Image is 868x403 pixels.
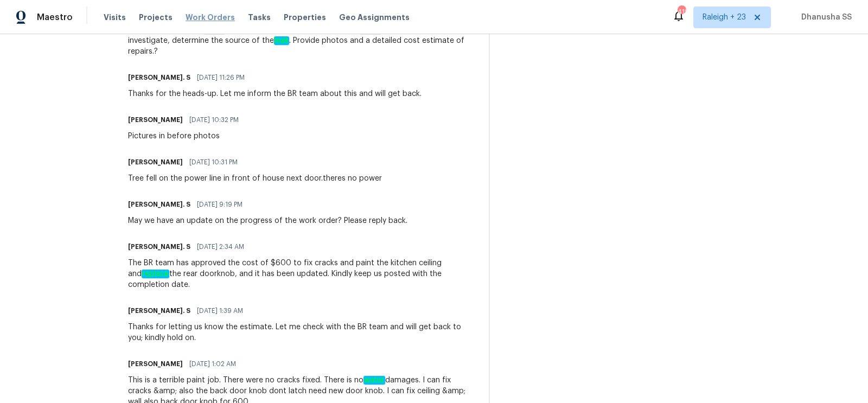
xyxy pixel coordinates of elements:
[142,270,169,278] em: replace
[363,376,385,385] em: water
[128,72,190,83] h6: [PERSON_NAME]. S
[128,173,382,184] div: Tree fell on the power line in front of house next door.theres no power
[248,14,271,21] span: Tasks
[189,359,236,369] span: [DATE] 1:02 AM
[128,215,407,226] div: May we have an update on the progress of the work order? Please reply back.
[128,199,190,210] h6: [PERSON_NAME]. S
[128,114,183,125] h6: [PERSON_NAME]
[189,114,239,125] span: [DATE] 10:32 PM
[128,258,476,290] div: The BR team has approved the cost of $600 to fix cracks and paint the kitchen ceiling and the rea...
[128,359,183,369] h6: [PERSON_NAME]
[128,157,183,168] h6: [PERSON_NAME]
[128,131,245,142] div: Pictures in before photos
[197,305,243,316] span: [DATE] 1:39 AM
[37,12,73,23] span: Maestro
[128,322,476,343] div: Thanks for letting us know the estimate. Let me check with the BR team and will get back to you; ...
[104,12,126,23] span: Visits
[128,14,476,57] div: Did you check on the scope of work: Second quote: Please investigate the crack in the kitchen cei...
[197,72,245,83] span: [DATE] 11:26 PM
[797,12,852,23] span: Dhanusha SS
[128,305,190,316] h6: [PERSON_NAME]. S
[678,7,685,17] div: 418
[197,241,244,252] span: [DATE] 2:34 AM
[189,157,238,168] span: [DATE] 10:31 PM
[128,241,190,252] h6: [PERSON_NAME]. S
[128,88,422,99] div: Thanks for the heads-up. Let me inform the BR team about this and will get back.
[284,12,326,23] span: Properties
[274,36,289,45] em: leak
[186,12,235,23] span: Work Orders
[197,199,242,210] span: [DATE] 9:19 PM
[703,12,746,23] span: Raleigh + 23
[139,12,173,23] span: Projects
[339,12,410,23] span: Geo Assignments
